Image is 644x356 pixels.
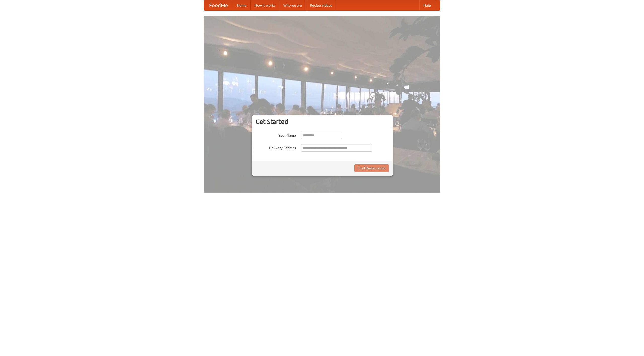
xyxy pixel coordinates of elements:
button: Find Restaurants! [354,164,389,172]
a: Recipe videos [306,0,336,10]
a: Help [419,0,435,10]
label: Your Name [256,132,296,138]
label: Delivery Address [256,144,296,150]
a: FoodMe [204,0,233,10]
a: Home [233,0,251,10]
h3: Get Started [256,118,389,125]
a: Who we are [279,0,306,10]
a: How it works [251,0,279,10]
